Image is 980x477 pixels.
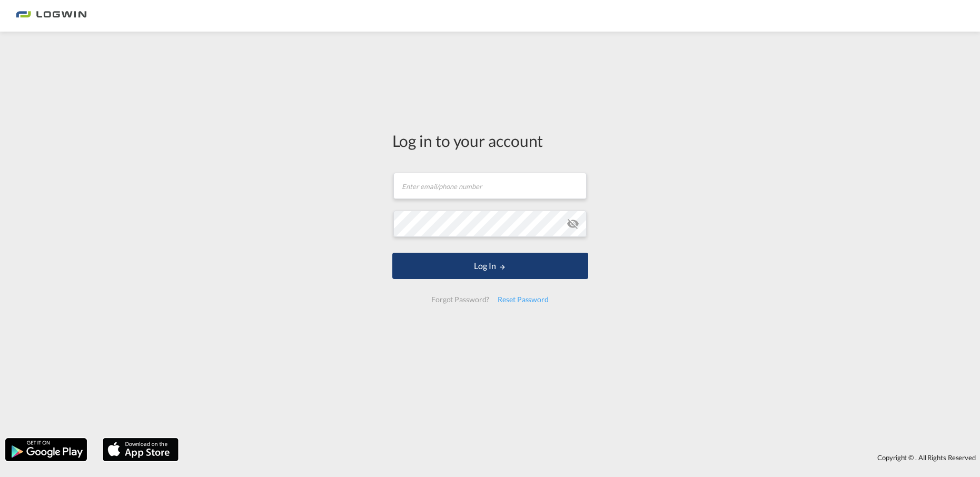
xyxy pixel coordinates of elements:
button: LOGIN [392,253,588,279]
input: Enter email/phone number [393,173,587,199]
div: Forgot Password? [427,290,493,309]
div: Log in to your account [392,130,588,152]
md-icon: icon-eye-off [567,217,579,230]
div: Reset Password [493,290,553,309]
img: google.png [4,437,88,462]
div: Copyright © . All Rights Reserved [184,449,980,466]
img: apple.png [102,437,180,462]
img: bc73a0e0d8c111efacd525e4c8ad7d32.png [16,4,87,28]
